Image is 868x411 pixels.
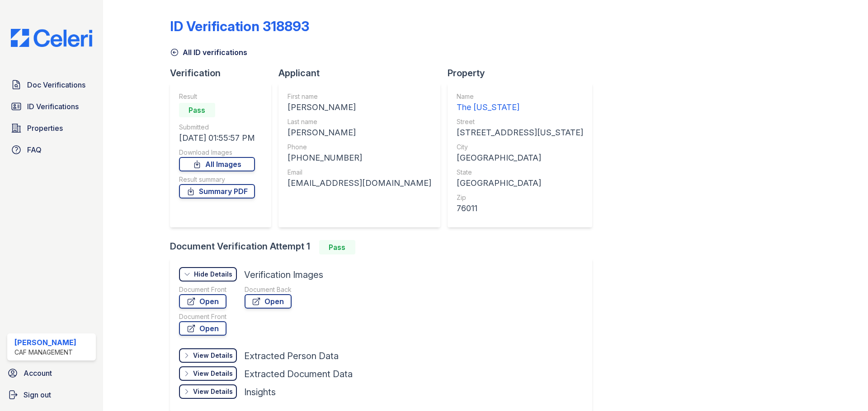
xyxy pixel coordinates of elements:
img: CE_Logo_Blue-a8612792a0a2168367f1c8372b55b34899dd931a85d93a1a3d3e32e68fde9ad4.png [4,29,99,47]
a: Name The [US_STATE] [457,92,583,114]
div: [PERSON_NAME] [288,126,431,139]
div: Last name [288,117,431,126]
a: Properties [7,119,96,137]
div: [EMAIL_ADDRESS][DOMAIN_NAME] [288,177,431,189]
a: Account [4,364,99,382]
div: Verification Images [244,268,323,281]
a: Doc Verifications [7,76,96,94]
div: [STREET_ADDRESS][US_STATE] [457,126,583,139]
div: View Details [193,369,233,378]
div: Verification [170,67,278,79]
div: [PERSON_NAME] [14,337,76,348]
div: Phone [288,143,431,152]
span: FAQ [27,144,42,155]
div: [PERSON_NAME] [288,101,431,114]
div: [PHONE_NUMBER] [288,152,431,164]
div: Street [457,117,583,126]
div: City [457,143,583,152]
span: Sign out [24,389,51,400]
div: Document Verification Attempt 1 [170,240,599,254]
span: Doc Verifications [27,79,85,90]
div: Pass [319,240,355,254]
span: Properties [27,123,63,134]
iframe: chat widget [830,375,859,402]
div: Download Images [179,148,255,157]
div: Document Back [245,285,292,294]
div: Extracted Document Data [244,368,353,380]
div: State [457,168,583,177]
a: ID Verifications [7,97,96,115]
a: Open [245,294,292,309]
div: 76011 [457,202,583,215]
a: FAQ [7,141,96,159]
div: Extracted Person Data [244,350,339,362]
a: Open [179,321,226,336]
div: Result summary [179,175,255,184]
div: Result [179,92,255,101]
div: Pass [179,103,215,117]
div: [GEOGRAPHIC_DATA] [457,152,583,164]
div: Zip [457,193,583,202]
a: Sign out [4,386,99,404]
span: ID Verifications [27,101,79,112]
div: First name [288,92,431,101]
div: Email [288,168,431,177]
span: Account [24,368,52,379]
a: Open [179,294,226,309]
div: View Details [193,351,233,360]
div: Property [448,67,599,79]
a: All Images [179,157,255,171]
div: Document Front [179,312,226,321]
div: Name [457,92,583,101]
div: Insights [244,386,276,398]
div: ID Verification 318893 [170,18,309,34]
div: Submitted [179,123,255,132]
a: All ID verifications [170,47,247,58]
div: [DATE] 01:55:57 PM [179,132,255,144]
div: View Details [193,387,233,396]
div: The [US_STATE] [457,101,583,114]
div: Document Front [179,285,226,294]
a: Summary PDF [179,184,255,199]
div: Applicant [278,67,448,79]
div: [GEOGRAPHIC_DATA] [457,177,583,189]
div: Hide Details [194,270,232,279]
div: CAF Management [14,348,76,357]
